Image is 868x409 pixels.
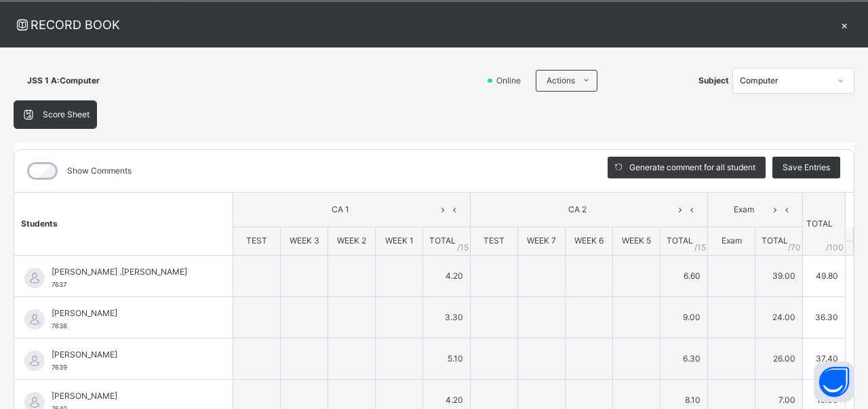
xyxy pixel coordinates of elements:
[52,281,66,288] span: 7637
[788,241,801,254] span: / 70
[457,241,469,254] span: / 15
[43,109,90,121] span: Score Sheet
[834,16,854,34] div: ×
[660,296,708,338] td: 9.00
[755,338,803,379] td: 26.00
[52,349,202,361] span: [PERSON_NAME]
[484,235,505,246] span: TEST
[694,241,706,254] span: / 15
[762,235,788,246] span: TOTAL
[14,16,834,34] span: RECORD BOOK
[24,351,45,371] img: default.svg
[826,241,844,254] span: /100
[52,364,67,371] span: 7639
[67,165,132,177] label: Show Comments
[527,235,556,246] span: WEEK 7
[495,75,529,87] span: Online
[52,266,202,278] span: [PERSON_NAME] .[PERSON_NAME]
[667,235,693,246] span: TOTAL
[783,161,830,174] span: Save Entries
[246,235,267,246] span: TEST
[803,255,846,296] td: 49.80
[52,307,202,319] span: [PERSON_NAME]
[698,75,729,87] span: Subject
[740,75,829,87] div: Computer
[429,235,456,246] span: TOTAL
[803,193,846,256] th: TOTAL
[803,338,846,379] td: 37.40
[60,75,100,87] span: Computer
[423,255,471,296] td: 4.20
[622,235,651,246] span: WEEK 5
[423,338,471,379] td: 5.10
[718,203,769,216] span: Exam
[803,296,846,338] td: 36.30
[385,235,414,246] span: WEEK 1
[52,390,202,402] span: [PERSON_NAME]
[629,161,755,174] span: Generate comment for all student
[243,203,437,216] span: CA 1
[755,255,803,296] td: 39.00
[27,75,60,87] span: JSS 1 A :
[755,296,803,338] td: 24.00
[423,296,471,338] td: 3.30
[52,322,67,330] span: 7638
[290,235,319,246] span: WEEK 3
[547,75,575,87] span: Actions
[337,235,366,246] span: WEEK 2
[24,268,45,288] img: default.svg
[660,338,708,379] td: 6.30
[574,235,604,246] span: WEEK 6
[660,255,708,296] td: 6.60
[814,362,854,402] button: Open asap
[24,309,45,330] img: default.svg
[722,235,742,246] span: Exam
[481,203,674,216] span: CA 2
[21,218,58,229] span: Students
